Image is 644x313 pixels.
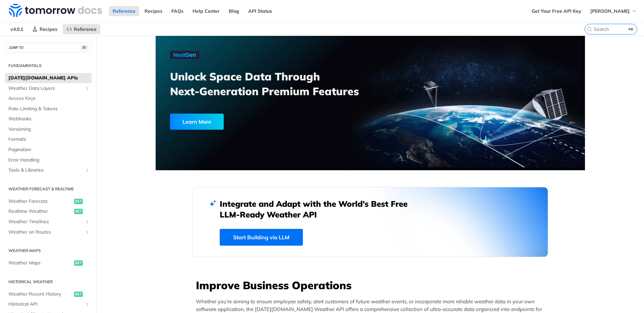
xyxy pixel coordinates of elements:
a: Learn More [170,114,336,130]
h2: Weather Forecast & realtime [5,186,92,192]
a: Tools & LibrariesShow subpages for Tools & Libraries [5,165,92,175]
span: Recipes [40,26,57,32]
span: [PERSON_NAME] [590,8,630,14]
a: Historical APIShow subpages for Historical API [5,299,92,309]
span: Weather Forecast [8,198,72,205]
span: Formats [8,136,90,143]
span: Versioning [8,126,90,133]
a: Weather Data LayersShow subpages for Weather Data Layers [5,83,92,93]
span: Realtime Weather [8,208,72,215]
button: Show subpages for Tools & Libraries [85,168,90,173]
div: Learn More [170,114,224,130]
a: Versioning [5,124,92,134]
span: Rate Limiting & Tokens [8,106,90,112]
a: Pagination [5,145,92,155]
span: Tools & Libraries [8,167,83,174]
h2: Integrate and Adapt with the World’s Best Free LLM-Ready Weather API [220,198,418,220]
a: Get Your Free API Key [528,6,585,16]
span: v4.0.1 [7,24,27,34]
span: Access Keys [8,95,90,102]
h3: Improve Business Operations [196,278,548,293]
h2: Fundamentals [5,63,92,69]
a: Reference [63,24,100,34]
span: Webhooks [8,116,90,122]
h2: Historical Weather [5,279,92,285]
a: Formats [5,134,92,144]
a: Recipes [141,6,166,16]
a: Weather on RoutesShow subpages for Weather on Routes [5,227,92,237]
a: Recipes [29,24,61,34]
span: Reference [74,26,97,32]
span: Pagination [8,146,90,153]
h2: Weather Maps [5,248,92,254]
span: get [74,260,83,266]
span: Weather on Routes [8,229,83,236]
span: Error Handling [8,157,90,164]
span: Weather Recent History [8,291,72,298]
a: API Status [245,6,276,16]
a: Blog [225,6,243,16]
h3: Unlock Space Data Through Next-Generation Premium Features [170,69,378,99]
button: Show subpages for Weather on Routes [85,230,90,235]
img: NextGen [170,51,200,59]
span: Historical API [8,301,83,308]
svg: Search [587,26,592,32]
a: FAQs [168,6,187,16]
span: Weather Maps [8,260,72,266]
a: Weather TimelinesShow subpages for Weather Timelines [5,217,92,227]
a: Webhooks [5,114,92,124]
button: Show subpages for Historical API [85,302,90,307]
span: ⌘/ [80,45,88,51]
span: get [74,209,83,214]
button: JUMP TO⌘/ [5,43,92,53]
a: [DATE][DOMAIN_NAME] APIs [5,73,92,83]
a: Error Handling [5,155,92,165]
span: get [74,199,83,204]
span: Weather Data Layers [8,85,83,92]
span: Weather Timelines [8,218,83,225]
img: Tomorrow.io Weather API Docs [9,4,102,17]
button: Show subpages for Weather Data Layers [85,86,90,91]
a: Help Center [189,6,223,16]
button: [PERSON_NAME] [587,6,641,16]
a: Weather Forecastget [5,196,92,206]
a: Access Keys [5,93,92,104]
a: Realtime Weatherget [5,206,92,216]
kbd: ⌘K [627,26,635,33]
a: Weather Mapsget [5,258,92,268]
a: Weather Recent Historyget [5,289,92,299]
a: Reference [109,6,139,16]
span: get [74,292,83,297]
a: Rate Limiting & Tokens [5,104,92,114]
button: Show subpages for Weather Timelines [85,219,90,225]
span: [DATE][DOMAIN_NAME] APIs [8,75,90,81]
a: Start Building via LLM [220,229,303,246]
